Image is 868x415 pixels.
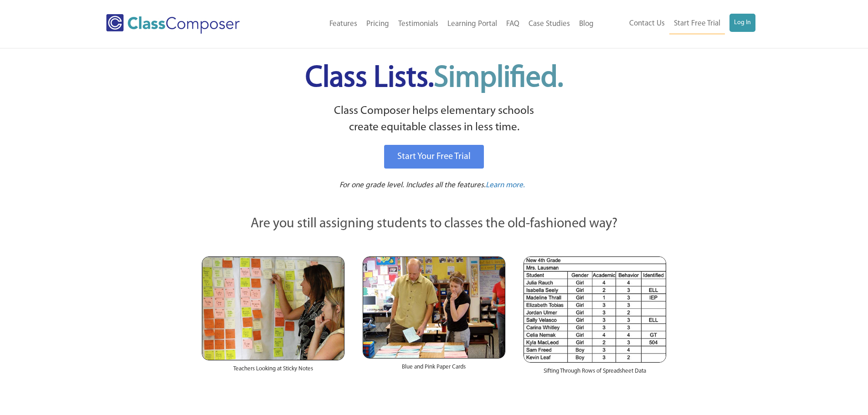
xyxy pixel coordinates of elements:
div: Blue and Pink Paper Cards [363,359,505,380]
a: Log In [729,14,755,32]
p: Are you still assigning students to classes the old-fashioned way? [202,214,667,234]
span: For one grade level. Includes all the features. [339,181,486,189]
span: Start Your Free Trial [397,152,471,161]
nav: Header Menu [598,14,755,34]
img: Teachers Looking at Sticky Notes [202,256,344,360]
p: Class Composer helps elementary schools create equitable classes in less time. [200,103,668,136]
img: Class Composer [106,14,240,34]
span: Simplified. [434,64,563,93]
div: Teachers Looking at Sticky Notes [202,360,344,382]
a: Blog [575,14,598,34]
a: Case Studies [524,14,575,34]
span: Class Lists. [305,64,563,93]
span: Learn more. [486,181,525,189]
a: Learn more. [486,180,525,191]
nav: Header Menu [277,14,598,34]
img: Spreadsheets [524,256,666,363]
a: Start Free Trial [669,14,725,34]
a: Start Your Free Trial [384,145,484,169]
a: Testimonials [394,14,443,34]
img: Blue and Pink Paper Cards [363,256,505,358]
a: Learning Portal [443,14,502,34]
a: Contact Us [625,14,669,34]
a: Features [325,14,362,34]
div: Sifting Through Rows of Spreadsheet Data [524,363,666,384]
a: FAQ [502,14,524,34]
a: Pricing [362,14,394,34]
